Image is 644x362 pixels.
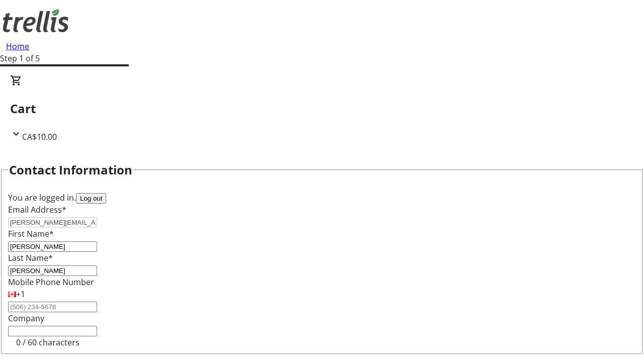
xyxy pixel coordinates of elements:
div: You are logged in. [8,192,636,204]
h2: Contact Information [9,161,132,179]
button: Log out [76,193,106,204]
div: CartCA$10.00 [10,74,634,143]
tr-character-limit: 0 / 60 characters [16,337,79,348]
label: First Name* [8,228,54,239]
span: CA$10.00 [22,131,57,142]
input: (506) 234-5678 [8,302,97,312]
label: Company [8,313,44,324]
label: Mobile Phone Number [8,277,94,288]
label: Email Address* [8,204,66,215]
label: Last Name* [8,252,53,263]
h2: Cart [10,100,634,118]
